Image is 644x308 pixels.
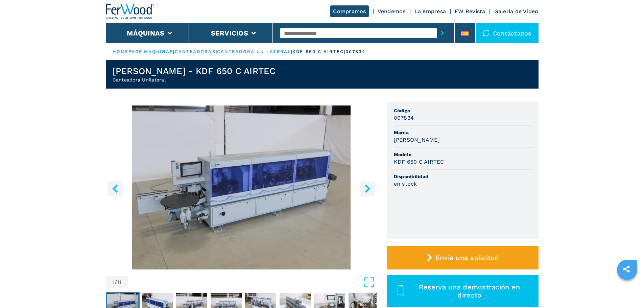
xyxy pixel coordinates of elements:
a: FW Revista [455,8,485,15]
p: 007834 [345,49,366,55]
img: Ferwood [106,4,154,19]
a: sharethis [618,261,635,278]
button: Máquinas [127,29,164,37]
span: | [216,49,217,54]
p: kdf 650 c airtec | [292,49,345,55]
span: Marca [394,129,532,136]
h3: KDF 650 C AIRTEC [394,158,444,166]
button: submit-button [437,25,448,41]
span: Reserva una demostración en directo [408,283,530,299]
button: Servicios [211,29,248,37]
a: Galeria de Video [494,8,539,15]
button: Envía una solicitud [387,246,539,269]
h3: 007834 [394,114,414,122]
span: | [173,49,174,54]
h2: Canteadora Unilateral [113,76,276,83]
div: Contáctanos [476,23,539,43]
span: Modelo [394,151,532,158]
span: | [142,49,144,54]
a: máquinas [144,49,173,54]
img: Contáctanos [483,30,490,37]
button: Open Fullscreen [130,276,375,288]
button: right-button [360,181,375,196]
span: / [115,280,117,285]
h1: [PERSON_NAME] - KDF 650 C AIRTEC [113,66,276,76]
span: Disponibilidad [394,173,532,180]
div: Go to Slide 1 [106,105,377,269]
h3: [PERSON_NAME] [394,136,440,144]
a: HOMEPAGE [113,49,143,54]
button: left-button [108,181,123,196]
a: Vendemos [378,8,406,15]
a: La empresa [414,8,446,15]
a: canteadora unilateral [217,49,291,54]
button: Reserva una demostración en directo [387,275,539,307]
span: Envía una solicitud [435,254,499,262]
span: Código [394,107,532,114]
span: 11 [117,280,121,285]
a: canteadoras [175,49,216,54]
img: Canteadora Unilateral BRANDT KDF 650 C AIRTEC [106,105,377,269]
a: Compramos [330,5,368,17]
h3: en stock [394,180,417,188]
span: 1 [113,280,115,285]
iframe: Chat [615,278,639,303]
span: | [291,49,292,54]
